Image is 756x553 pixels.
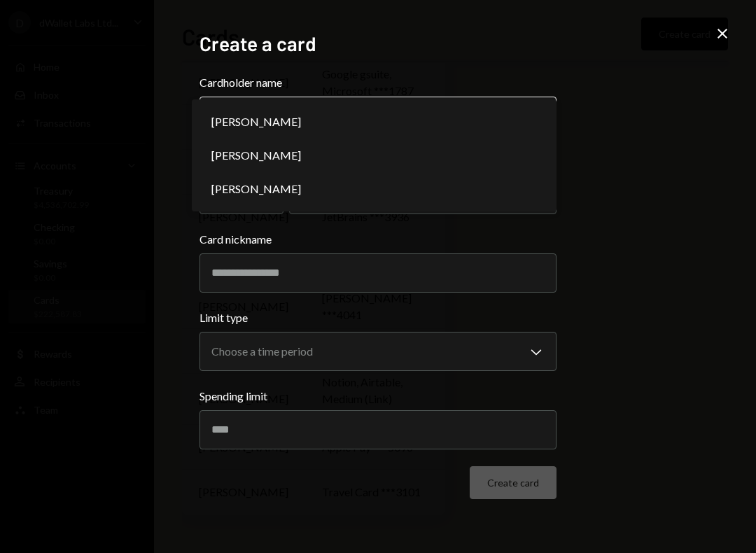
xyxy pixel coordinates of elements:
label: Card nickname [199,231,556,248]
label: Cardholder name [199,74,556,91]
span: [PERSON_NAME] [211,181,301,197]
button: Cardholder name [199,97,556,136]
h2: Create a card [199,30,556,57]
label: Limit type [199,309,556,326]
label: Spending limit [199,388,556,405]
span: [PERSON_NAME] [211,147,301,164]
button: Limit type [199,332,556,371]
span: [PERSON_NAME] [211,113,301,130]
